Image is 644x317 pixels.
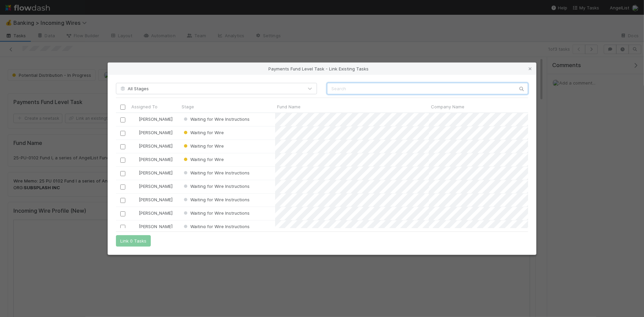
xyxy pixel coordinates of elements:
div: Waiting for Wire Instructions [182,196,250,203]
span: [PERSON_NAME] [139,183,173,189]
span: Waiting for Wire [182,130,224,135]
div: [PERSON_NAME] [132,129,173,136]
span: [PERSON_NAME] [139,116,173,122]
img: avatar_c6c9a18c-a1dc-4048-8eac-219674057138.png [132,170,138,175]
input: Toggle Row Selected [120,224,125,229]
img: avatar_c6c9a18c-a1dc-4048-8eac-219674057138.png [132,130,138,135]
span: Stage [182,103,194,110]
input: Toggle All Rows Selected [120,105,125,110]
span: Assigned To [131,103,157,110]
div: Waiting for Wire Instructions [182,210,250,216]
div: Waiting for Wire [182,143,224,149]
img: avatar_c6c9a18c-a1dc-4048-8eac-219674057138.png [132,143,138,149]
img: avatar_c6c9a18c-a1dc-4048-8eac-219674057138.png [132,197,138,202]
span: Company Name [431,103,464,110]
div: Waiting for Wire Instructions [182,169,250,176]
input: Toggle Row Selected [120,198,125,203]
span: Waiting for Wire Instructions [182,170,250,175]
span: All Stages [120,86,149,91]
input: Toggle Row Selected [120,130,125,136]
span: [PERSON_NAME] [139,197,173,202]
div: [PERSON_NAME] [132,196,173,203]
div: Waiting for Wire Instructions [182,183,250,190]
span: Waiting for Wire Instructions [182,116,250,122]
div: [PERSON_NAME] [132,156,173,163]
span: [PERSON_NAME] [139,210,173,216]
div: [PERSON_NAME] [132,116,173,122]
span: [PERSON_NAME] [139,130,173,135]
span: Waiting for Wire [182,143,224,149]
img: avatar_c6c9a18c-a1dc-4048-8eac-219674057138.png [132,210,138,216]
input: Toggle Row Selected [120,184,125,189]
div: Waiting for Wire Instructions [182,116,250,122]
span: Waiting for Wire Instructions [182,224,250,229]
div: Payments Fund Level Task - Link Existing Tasks [108,63,536,75]
div: [PERSON_NAME] [132,169,173,176]
span: Waiting for Wire [182,157,224,162]
span: [PERSON_NAME] [139,143,173,149]
div: Waiting for Wire [182,129,224,136]
img: avatar_c6c9a18c-a1dc-4048-8eac-219674057138.png [132,157,138,162]
input: Toggle Row Selected [120,157,125,162]
button: Link 0 Tasks [116,235,151,247]
div: [PERSON_NAME] [132,143,173,149]
input: Toggle Row Selected [120,117,125,122]
div: [PERSON_NAME] [132,210,173,216]
span: [PERSON_NAME] [139,170,173,175]
div: Waiting for Wire Instructions [182,223,250,230]
span: Fund Name [277,103,301,110]
div: [PERSON_NAME] [132,183,173,190]
img: avatar_c6c9a18c-a1dc-4048-8eac-219674057138.png [132,224,138,229]
input: Toggle Row Selected [120,211,125,216]
input: Search [327,83,528,94]
img: avatar_c6c9a18c-a1dc-4048-8eac-219674057138.png [132,116,138,122]
input: Toggle Row Selected [120,144,125,149]
span: [PERSON_NAME] [139,157,173,162]
span: Waiting for Wire Instructions [182,210,250,216]
span: [PERSON_NAME] [139,224,173,229]
input: Toggle Row Selected [120,171,125,176]
div: [PERSON_NAME] [132,223,173,230]
span: Waiting for Wire Instructions [182,183,250,189]
div: Waiting for Wire [182,156,224,163]
img: avatar_c6c9a18c-a1dc-4048-8eac-219674057138.png [132,183,138,189]
span: Waiting for Wire Instructions [182,197,250,202]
